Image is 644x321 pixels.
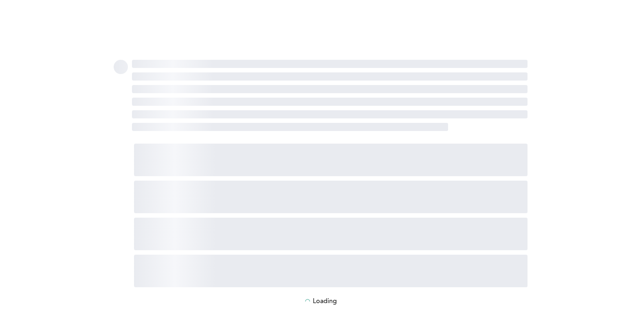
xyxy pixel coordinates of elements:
[132,123,448,131] span: ‌
[132,98,528,106] span: ‌
[132,60,528,68] span: ‌
[114,60,128,74] span: ‌
[134,144,528,176] span: ‌
[132,110,528,118] span: ‌
[132,85,528,93] span: ‌
[134,181,528,213] span: ‌
[313,298,337,305] p: Loading
[134,218,528,250] span: ‌
[134,255,528,287] span: ‌
[132,72,528,81] span: ‌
